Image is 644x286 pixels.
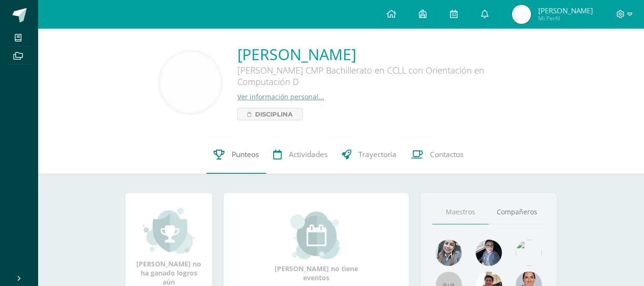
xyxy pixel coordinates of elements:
[432,200,489,224] a: Maestros
[538,6,593,15] span: [PERSON_NAME]
[206,136,266,174] a: Punteos
[404,136,470,174] a: Contactos
[269,212,364,282] div: [PERSON_NAME] no tiene eventos
[512,5,531,24] img: 0851b177bad5b4d3e70f86af8a91b0bb.png
[335,136,404,174] a: Trayectoria
[143,207,195,254] img: achievement_small.png
[358,149,397,159] span: Trayectoria
[476,240,502,266] img: b8baad08a0802a54ee139394226d2cf3.png
[237,44,523,64] a: [PERSON_NAME]
[289,149,327,159] span: Actividades
[266,136,335,174] a: Actividades
[237,64,523,92] div: [PERSON_NAME] CMP Bachillerato en CCLL con Orientación en Computación D
[290,212,342,259] img: event_small.png
[516,240,542,266] img: c25c8a4a46aeab7e345bf0f34826bacf.png
[436,240,462,266] img: 45bd7986b8947ad7e5894cbc9b781108.png
[237,108,303,120] a: Disciplina
[538,14,593,22] span: Mi Perfil
[255,108,293,120] span: Disciplina
[232,149,259,159] span: Punteos
[237,92,324,101] a: Ver información personal...
[161,53,220,112] img: 604f322be3b59cebcb9e6c140596295b.png
[430,149,463,159] span: Contactos
[489,200,545,224] a: Compañeros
